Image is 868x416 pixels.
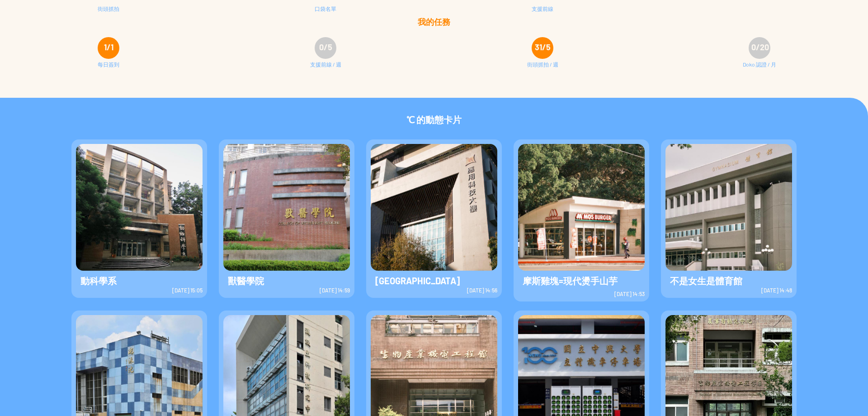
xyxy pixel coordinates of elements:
[104,42,113,52] span: 1/1
[665,271,747,291] span: 不是女生是體育館
[761,287,792,293] span: [DATE] 14:48
[371,144,497,271] img: Visruth.jpg not found
[76,271,121,291] span: 動科學系
[172,287,203,293] span: [DATE] 15:05
[315,5,336,12] div: 口袋名單
[371,271,464,291] span: [GEOGRAPHIC_DATA]
[518,271,622,291] span: 摩斯雞塊=現代燙手山芋
[76,144,203,271] img: Visruth.jpg not found
[320,287,350,293] span: [DATE] 14:59
[665,144,792,271] img: Visruth.jpg not found
[467,287,497,293] span: [DATE] 14:56
[310,60,341,78] div: 支援前線 / 週
[223,271,269,291] span: 獸醫學院
[98,5,119,12] div: 街頭抓拍
[532,5,553,12] div: 支援前線
[751,42,769,52] span: 0/20
[319,42,332,52] span: 0/5
[743,60,776,78] div: Doko 認證 / 月
[527,60,558,78] div: 街頭抓拍 / 週
[518,144,645,271] img: Visruth.jpg not found
[614,291,645,297] span: [DATE] 14:53
[535,42,551,52] span: 31/5
[98,60,119,78] div: 每日簽到
[223,144,350,271] img: Visruth.jpg not found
